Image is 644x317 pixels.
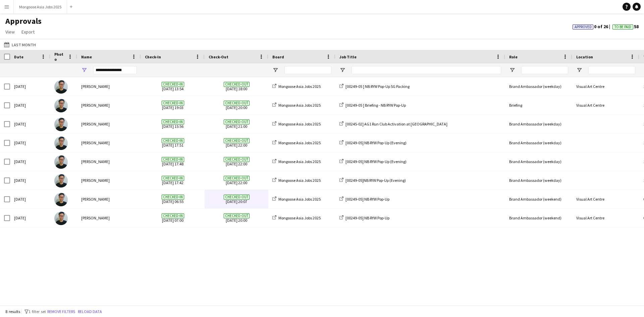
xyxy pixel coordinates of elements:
[505,77,572,96] div: Brand Ambassador (weekday)
[54,118,68,131] img: Ngar Hoon Ng
[339,140,407,145] a: [00249-05] NB RYW Pop-Up (Evening)
[272,103,321,108] a: Mongoose Asia Jobs 2025
[81,54,92,59] span: Name
[505,171,572,190] div: Brand Ambassador (weekday)
[77,152,141,171] div: [PERSON_NAME]
[224,195,250,200] span: Checked-out
[521,66,568,74] input: Role Filter Input
[345,215,389,220] span: [00249-05] NB RYW Pop-Up
[10,134,50,152] div: [DATE]
[145,77,201,96] span: [DATE] 13:54
[284,66,331,74] input: Board Filter Input
[10,77,50,96] div: [DATE]
[224,101,250,106] span: Checked-out
[576,67,582,73] button: Open Filter Menu
[224,119,250,124] span: Checked-out
[272,178,321,183] a: Mongoose Asia Jobs 2025
[209,209,264,227] span: [DATE] 20:00
[339,159,407,164] a: [00249-05] NB RYW Pop-Up (Evening)
[339,67,345,73] button: Open Filter Menu
[224,138,250,143] span: Checked-out
[272,121,321,126] a: Mongoose Asia Jobs 2025
[77,171,141,190] div: [PERSON_NAME]
[77,96,141,114] div: [PERSON_NAME]
[77,115,141,133] div: [PERSON_NAME]
[209,77,264,96] span: [DATE] 18:00
[77,134,141,152] div: [PERSON_NAME]
[272,67,278,73] button: Open Filter Menu
[54,155,68,169] img: Ngar Hoon Ng
[505,96,572,114] div: Briefing
[505,209,572,227] div: Brand Ambassador (weekend)
[3,41,37,49] button: Last Month
[162,119,184,124] span: Checked-in
[612,23,639,30] span: 58
[10,209,50,227] div: [DATE]
[278,215,321,220] span: Mongoose Asia Jobs 2025
[54,99,68,112] img: Ngar Hoon Ng
[278,84,321,89] span: Mongoose Asia Jobs 2025
[339,121,447,126] a: [00245-02] AG1 Run Club Activation at [GEOGRAPHIC_DATA]
[209,96,264,114] span: [DATE] 20:00
[505,134,572,152] div: Brand Ambassador (weekday)
[162,157,184,162] span: Checked-in
[339,197,389,202] a: [00249-05] NB RYW Pop-Up
[77,77,141,96] div: [PERSON_NAME]
[272,215,321,220] a: Mongoose Asia Jobs 2025
[509,54,518,59] span: Role
[505,152,572,171] div: Brand Ambassador (weekday)
[272,159,321,164] a: Mongoose Asia Jobs 2025
[14,0,67,13] button: Mongoose Asia Jobs 2025
[339,215,389,220] a: [00249-05] NB RYW Pop-Up
[278,178,321,183] span: Mongoose Asia Jobs 2025
[54,212,68,225] img: Ngar Hoon Ng
[145,171,201,190] span: [DATE] 17:42
[224,82,250,87] span: Checked-out
[614,25,631,29] span: To Be Paid
[145,54,161,59] span: Check-In
[10,96,50,114] div: [DATE]
[352,66,501,74] input: Job Title Filter Input
[145,209,201,227] span: [DATE] 07:00
[81,67,87,73] button: Open Filter Menu
[209,54,228,59] span: Check-Out
[345,121,447,126] span: [00245-02] AG1 Run Club Activation at [GEOGRAPHIC_DATA]
[224,213,250,218] span: Checked-out
[278,197,321,202] span: Mongoose Asia Jobs 2025
[278,121,321,126] span: Mongoose Asia Jobs 2025
[345,103,406,108] span: [00249-05 ] Briefing - NB RYW Pop-Up
[588,66,635,74] input: Location Filter Input
[145,134,201,152] span: [DATE] 17:51
[576,54,593,59] span: Location
[575,25,592,29] span: Approved
[145,190,201,208] span: [DATE] 06:55
[339,84,410,89] a: [00249-05 ] NB RYW Pop-Up SG Packing
[54,193,68,206] img: Ngar Hoon Ng
[14,54,23,59] span: Date
[10,190,50,208] div: [DATE]
[162,82,184,87] span: Checked-in
[509,67,515,73] button: Open Filter Menu
[76,308,103,315] button: Reload data
[572,96,639,114] div: Visual Art Centre
[54,174,68,188] img: Ngar Hoon Ng
[224,176,250,181] span: Checked-out
[77,209,141,227] div: [PERSON_NAME]
[162,213,184,218] span: Checked-in
[505,115,572,133] div: Brand Ambassador (weekday)
[345,159,407,164] span: [00249-05] NB RYW Pop-Up (Evening)
[10,152,50,171] div: [DATE]
[19,28,37,36] a: Export
[272,54,284,59] span: Board
[145,115,201,133] span: [DATE] 15:56
[5,29,15,35] span: View
[345,197,389,202] span: [00249-05] NB RYW Pop-Up
[3,28,17,36] a: View
[162,195,184,200] span: Checked-in
[272,197,321,202] a: Mongoose Asia Jobs 2025
[10,171,50,190] div: [DATE]
[162,138,184,143] span: Checked-in
[572,77,639,96] div: Visual Art Centre
[272,140,321,145] a: Mongoose Asia Jobs 2025
[505,190,572,208] div: Brand Ambassador (weekend)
